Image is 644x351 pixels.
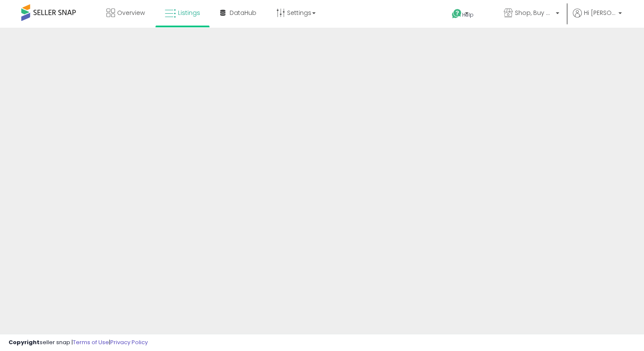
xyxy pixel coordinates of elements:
span: Overview [117,9,145,17]
strong: Copyright [9,338,40,346]
span: Help [462,11,474,18]
a: Privacy Policy [110,338,148,346]
a: Hi [PERSON_NAME] [573,9,622,28]
span: Listings [178,9,200,17]
div: seller snap | | [9,339,148,347]
span: Hi [PERSON_NAME] [584,9,616,17]
span: DataHub [230,9,256,17]
a: Terms of Use [73,338,109,346]
i: Get Help [451,9,462,19]
span: Shop, Buy and Ship [515,9,553,17]
a: Help [445,2,490,28]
